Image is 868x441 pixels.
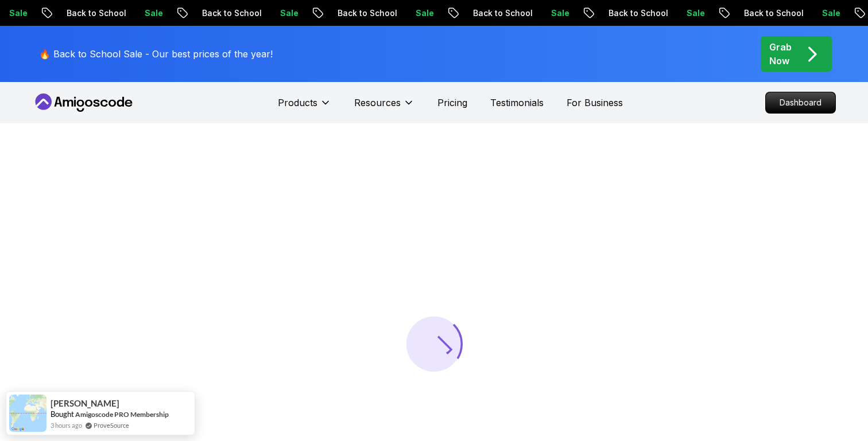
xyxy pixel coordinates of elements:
[39,47,273,61] p: 🔥 Back to School Sale - Our best prices of the year!
[490,96,544,110] a: Testimonials
[303,7,381,19] p: Back to School
[75,409,169,419] a: Amigoscode PRO Membership
[769,40,792,68] p: Grab Now
[354,96,401,110] p: Resources
[788,7,824,19] p: Sale
[9,395,46,432] img: provesource social proof notification image
[168,7,246,19] p: Back to School
[246,7,282,19] p: Sale
[51,399,119,408] span: [PERSON_NAME]
[766,92,835,113] p: Dashboard
[381,7,418,19] p: Sale
[94,420,129,430] a: ProveSource
[765,92,836,114] a: Dashboard
[32,7,110,19] p: Back to School
[439,7,517,19] p: Back to School
[652,7,689,19] p: Sale
[278,96,331,119] button: Products
[354,96,414,119] button: Resources
[278,96,317,110] p: Products
[517,7,553,19] p: Sale
[710,7,788,19] p: Back to School
[437,96,467,110] a: Pricing
[51,420,82,430] span: 3 hours ago
[567,96,623,110] a: For Business
[51,409,74,419] span: Bought
[110,7,147,19] p: Sale
[574,7,652,19] p: Back to School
